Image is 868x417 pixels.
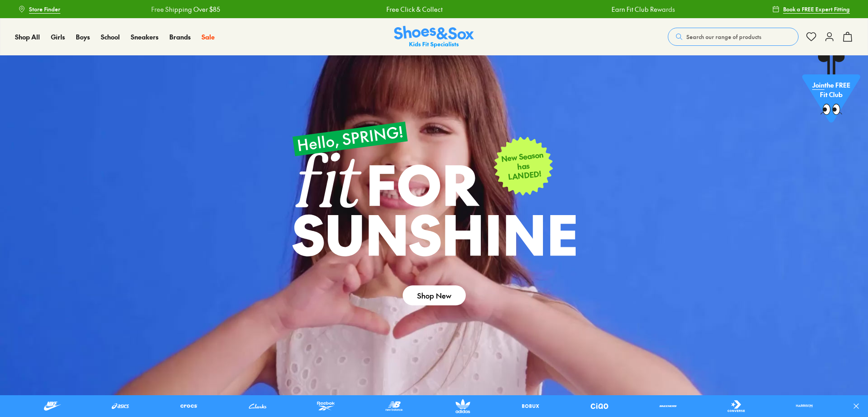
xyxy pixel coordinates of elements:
[131,32,158,42] a: Sneakers
[131,32,158,41] span: Sneakers
[149,5,218,14] a: Free Shipping Over $85
[15,32,40,41] span: Shop All
[76,32,90,41] span: Boys
[668,28,799,46] button: Search our range of products
[76,32,90,42] a: Boys
[101,32,120,41] span: School
[169,32,191,41] span: Brands
[802,73,860,107] p: the FREE Fit Club
[169,32,191,42] a: Brands
[812,80,824,89] span: Join
[51,32,65,42] a: Girls
[610,5,673,14] a: Earn Fit Club Rewards
[802,55,860,128] a: Jointhe FREE Fit Club
[403,285,466,305] a: Shop New
[51,32,65,41] span: Girls
[202,32,215,41] span: Sale
[202,32,215,42] a: Sale
[783,5,850,13] span: Book a FREE Expert Fitting
[772,1,850,17] a: Book a FREE Expert Fitting
[18,1,60,17] a: Store Finder
[385,5,441,14] a: Free Click & Collect
[101,32,120,42] a: School
[394,26,474,48] img: SNS_Logo_Responsive.svg
[29,5,60,13] span: Store Finder
[686,33,761,41] span: Search our range of products
[15,32,40,42] a: Shop All
[394,26,474,48] a: Shoes & Sox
